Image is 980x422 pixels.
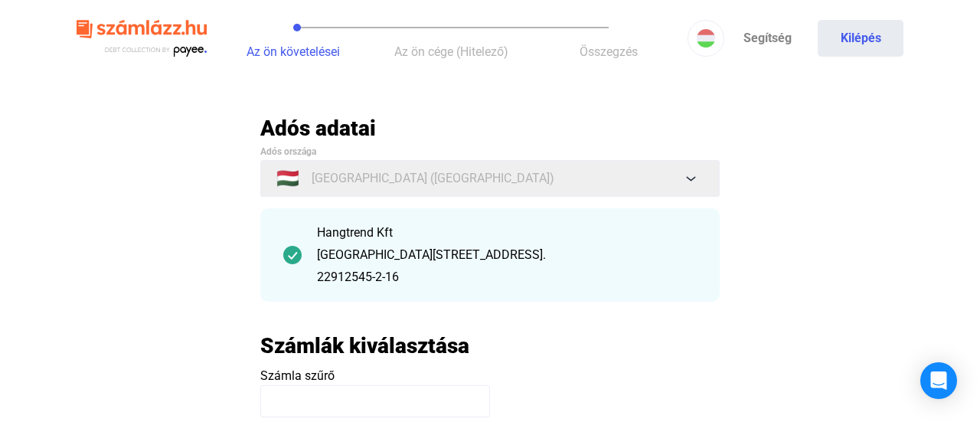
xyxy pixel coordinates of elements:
[283,246,302,264] img: checkmark-darker-green-circle
[260,146,316,157] span: Adós országa
[920,362,957,399] div: Open Intercom Messenger
[260,160,720,197] button: 🇭🇺[GEOGRAPHIC_DATA] ([GEOGRAPHIC_DATA])
[580,44,638,59] span: Összegzés
[260,115,720,142] h2: Adós adatai
[818,20,903,57] button: Kilépés
[724,20,810,57] a: Segítség
[312,169,554,188] span: [GEOGRAPHIC_DATA] ([GEOGRAPHIC_DATA])
[247,44,340,59] span: Az ön követelései
[394,44,508,59] span: Az ön cége (Hitelező)
[317,224,697,242] div: Hangtrend Kft
[697,29,715,47] img: HU
[276,169,299,188] span: 🇭🇺
[260,368,335,383] span: Számla szűrő
[77,14,207,64] img: szamlazzhu-logo
[260,332,469,359] h2: Számlák kiválasztása
[317,268,697,286] div: 22912545-2-16
[688,20,724,57] button: HU
[317,246,697,264] div: [GEOGRAPHIC_DATA][STREET_ADDRESS].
